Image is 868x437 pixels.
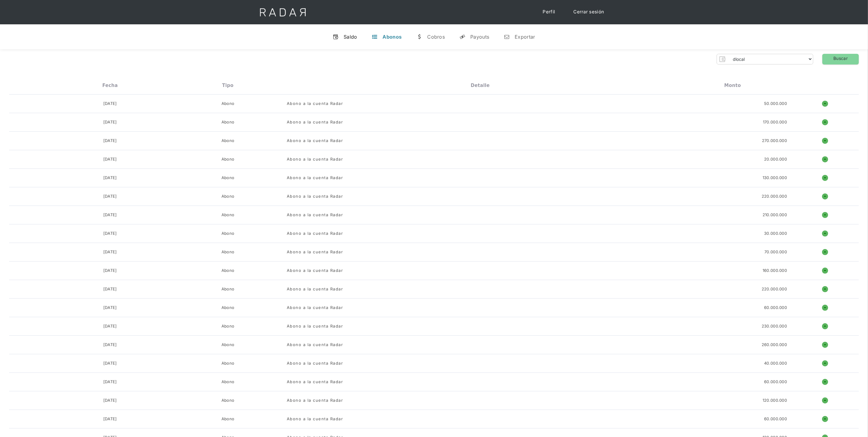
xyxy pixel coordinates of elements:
div: Exportar [515,34,535,40]
div: Abono [221,249,235,255]
div: [DATE] [103,175,117,181]
h1: o [822,101,828,107]
h1: o [822,323,828,329]
div: Abono a la cuenta Radar [287,175,343,181]
div: Cobros [427,34,445,40]
div: Abono [221,416,235,422]
div: 60.000.000 [764,379,787,385]
div: 40.000.000 [764,360,787,366]
div: Abono [221,268,235,274]
div: n [504,34,510,40]
h1: o [822,416,828,422]
div: 60.000.000 [764,416,787,422]
div: Abono a la cuenta Radar [287,101,343,107]
div: [DATE] [103,342,117,348]
div: Abono [221,286,235,292]
div: [DATE] [103,286,117,292]
h1: o [822,379,828,385]
form: Form [717,54,813,64]
div: 230.000.000 [762,323,787,329]
h1: o [822,119,828,125]
h1: o [822,175,828,181]
div: Abono [221,175,235,181]
div: Detalle [471,83,490,88]
div: Abono a la cuenta Radar [287,323,343,329]
div: 210.000.000 [763,212,787,218]
div: Abono [221,212,235,218]
div: Abono [221,138,235,144]
div: Abono [221,397,235,404]
h1: o [822,193,828,199]
div: Abono a la cuenta Radar [287,360,343,366]
div: 220.000.000 [762,286,787,292]
div: t [372,34,378,40]
div: 260.000.000 [762,342,787,348]
div: [DATE] [103,268,117,274]
h1: o [822,138,828,144]
div: [DATE] [103,379,117,385]
div: Abono [221,156,235,162]
div: [DATE] [103,323,117,329]
div: 220.000.000 [762,193,787,199]
div: Abono a la cuenta Radar [287,397,343,404]
div: Abono a la cuenta Radar [287,268,343,274]
div: 170.000.000 [763,119,787,125]
div: Tipo [222,83,234,88]
div: [DATE] [103,231,117,237]
div: Abono a la cuenta Radar [287,193,343,199]
div: Abonos [383,34,402,40]
div: Abono [221,231,235,237]
div: 70.000.000 [764,249,787,255]
div: [DATE] [103,305,117,311]
h1: o [822,360,828,366]
div: 60.000.000 [764,305,787,311]
div: [DATE] [103,397,117,404]
div: Abono [221,193,235,199]
div: 120.000.000 [763,397,787,404]
div: w [416,34,422,40]
h1: o [822,305,828,311]
div: Payouts [470,34,489,40]
div: Abono [221,101,235,107]
div: [DATE] [103,212,117,218]
a: Cerrar sesión [568,6,610,18]
h1: o [822,268,828,274]
div: Abono [221,360,235,366]
div: 130.000.000 [763,175,787,181]
div: Abono a la cuenta Radar [287,212,343,218]
div: Abono a la cuenta Radar [287,156,343,162]
div: [DATE] [103,119,117,125]
div: Abono [221,379,235,385]
div: [DATE] [103,138,117,144]
h1: o [822,156,828,162]
div: Abono [221,305,235,311]
h1: o [822,286,828,292]
div: Abono a la cuenta Radar [287,342,343,348]
div: Abono [221,342,235,348]
div: Abono a la cuenta Radar [287,286,343,292]
h1: o [822,249,828,255]
div: 50.000.000 [764,101,787,107]
div: 160.000.000 [763,268,787,274]
div: Monto [724,83,741,88]
div: 30.000.000 [764,231,787,237]
div: Abono a la cuenta Radar [287,305,343,311]
div: Saldo [344,34,357,40]
div: Abono a la cuenta Radar [287,138,343,144]
div: Fecha [102,83,118,88]
div: [DATE] [103,156,117,162]
div: [DATE] [103,249,117,255]
div: Abono a la cuenta Radar [287,416,343,422]
h1: o [822,342,828,348]
a: Perfil [537,6,561,18]
h1: o [822,212,828,218]
div: Abono [221,323,235,329]
a: Buscar [822,54,859,64]
div: Abono a la cuenta Radar [287,249,343,255]
h1: o [822,397,828,404]
h1: o [822,231,828,237]
div: Abono a la cuenta Radar [287,379,343,385]
div: [DATE] [103,416,117,422]
div: [DATE] [103,193,117,199]
div: 20.000.000 [764,156,787,162]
